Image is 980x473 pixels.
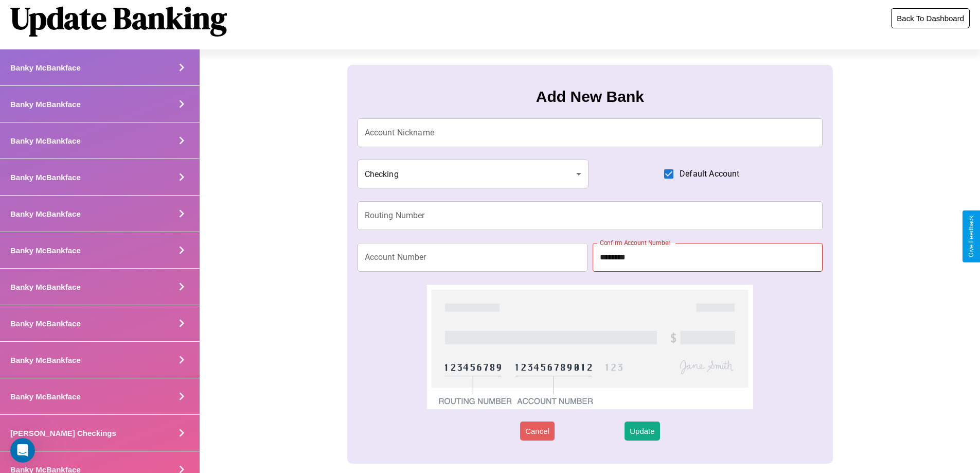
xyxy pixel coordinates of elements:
[10,429,116,437] h4: [PERSON_NAME] Checkings
[427,285,753,409] img: check
[891,8,970,28] button: Back To Dashboard
[10,438,35,463] iframe: Intercom live chat
[10,136,81,145] h4: Banky McBankface
[10,173,81,182] h4: Banky McBankface
[10,246,81,255] h4: Banky McBankface
[358,160,589,188] div: Checking
[10,63,81,72] h4: Banky McBankface
[10,100,81,109] h4: Banky McBankface
[536,88,644,106] h3: Add New Bank
[680,168,739,180] span: Default Account
[10,392,81,401] h4: Banky McBankface
[520,422,555,441] button: Cancel
[10,319,81,328] h4: Banky McBankface
[10,209,81,218] h4: Banky McBankface
[625,422,660,441] button: Update
[10,283,81,291] h4: Banky McBankface
[968,216,975,257] div: Give Feedback
[600,238,670,247] label: Confirm Account Number
[10,356,81,364] h4: Banky McBankface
